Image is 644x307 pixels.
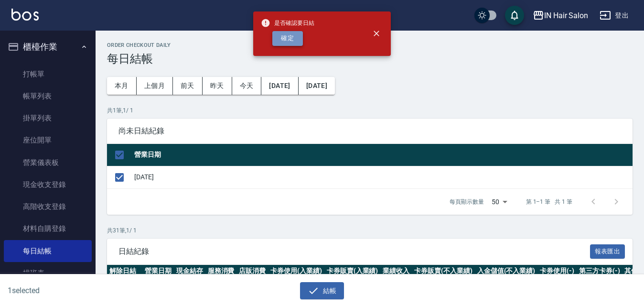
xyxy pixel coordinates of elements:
a: 材料自購登錄 [4,218,92,240]
th: 卡券販賣(入業績) [324,265,381,277]
button: IN Hair Salon [529,6,592,25]
button: 結帳 [300,282,344,300]
a: 座位開單 [4,129,92,151]
span: 是否確認要日結 [261,18,314,28]
a: 帳單列表 [4,85,92,107]
p: 每頁顯示數量 [450,197,484,206]
p: 第 1–1 筆 共 1 筆 [526,197,572,206]
th: 營業日期 [132,144,633,166]
button: 櫃檯作業 [4,34,92,59]
th: 業績收入 [380,265,412,277]
button: save [505,6,524,25]
span: 尚未日結紀錄 [118,126,621,136]
button: 上個月 [137,77,173,95]
th: 服務消費 [205,265,237,277]
a: 營業儀表板 [4,152,92,174]
button: 登出 [596,7,633,24]
button: 報表匯出 [590,244,625,259]
p: 共 31 筆, 1 / 1 [107,226,633,235]
a: 高階收支登錄 [4,196,92,218]
button: 確定 [272,31,303,46]
div: IN Hair Salon [544,10,588,22]
th: 店販消費 [236,265,268,277]
a: 打帳單 [4,63,92,85]
button: close [366,23,387,44]
button: 今天 [232,77,262,95]
a: 現金收支登錄 [4,174,92,196]
h3: 每日結帳 [107,52,633,66]
th: 卡券使用(入業績) [268,265,324,277]
th: 卡券使用(-) [537,265,577,277]
th: 解除日結 [107,265,142,277]
th: 第三方卡券(-) [577,265,623,277]
img: Logo [11,9,39,21]
button: 本月 [107,77,137,95]
td: [DATE] [132,166,633,188]
h6: 1 selected [8,285,159,296]
th: 入金儲值(不入業績) [475,265,538,277]
th: 現金結存 [174,265,205,277]
button: [DATE] [261,77,298,95]
button: 昨天 [203,77,232,95]
a: 報表匯出 [590,246,625,255]
h2: Order checkout daily [107,42,633,48]
button: [DATE] [299,77,335,95]
a: 排班表 [4,262,92,284]
a: 掛單列表 [4,107,92,129]
a: 每日結帳 [4,240,92,262]
div: 50 [488,189,511,215]
span: 日結紀錄 [118,247,590,256]
button: 前天 [173,77,203,95]
p: 共 1 筆, 1 / 1 [107,106,633,115]
th: 營業日期 [142,265,174,277]
th: 卡券販賣(不入業績) [412,265,475,277]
